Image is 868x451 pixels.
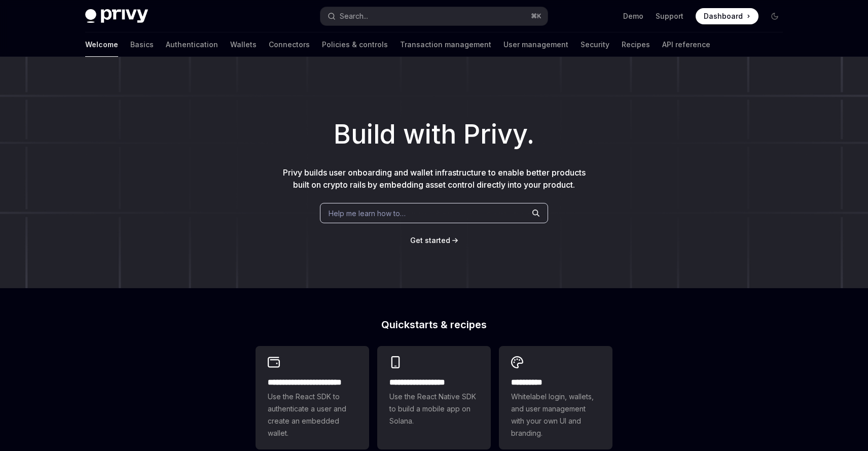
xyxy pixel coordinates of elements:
button: Toggle dark mode [767,8,783,24]
span: Whitelabel login, wallets, and user management with your own UI and branding. [511,391,600,439]
a: Demo [623,11,643,21]
a: Connectors [269,32,310,57]
h2: Quickstarts & recipes [256,320,612,330]
a: Wallets [230,32,257,57]
a: **** **** **** ***Use the React Native SDK to build a mobile app on Solana. [377,346,491,449]
a: API reference [662,32,710,57]
a: User management [503,32,568,57]
a: Basics [130,32,154,57]
span: Help me learn how to… [329,208,406,219]
a: Authentication [166,32,218,57]
span: ⌘ K [531,12,541,20]
a: **** *****Whitelabel login, wallets, and user management with your own UI and branding. [499,346,612,449]
div: Search... [340,10,368,22]
a: Welcome [85,32,118,57]
img: dark logo [85,9,148,23]
span: Dashboard [704,11,743,21]
a: Get started [410,235,450,246]
a: Security [581,32,609,57]
a: Recipes [622,32,650,57]
span: Use the React Native SDK to build a mobile app on Solana. [389,391,479,427]
span: Use the React SDK to authenticate a user and create an embedded wallet. [268,391,357,439]
button: Search...⌘K [320,7,548,25]
h1: Build with Privy. [16,115,852,154]
a: Transaction management [400,32,491,57]
a: Support [656,11,683,21]
a: Dashboard [696,8,758,24]
a: Policies & controls [322,32,388,57]
span: Privy builds user onboarding and wallet infrastructure to enable better products built on crypto ... [283,167,586,190]
span: Get started [410,236,450,245]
